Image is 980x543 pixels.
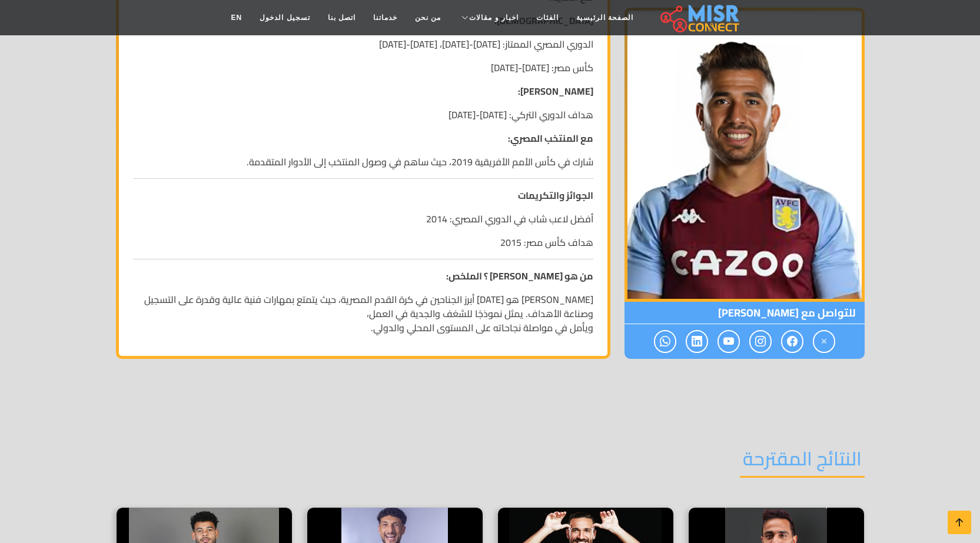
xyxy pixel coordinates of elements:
[567,6,642,29] a: الصفحة الرئيسية
[133,155,593,169] p: شارك في كأس الأمم الأفريقية 2019، حيث ساهم في وصول المنتخب إلى الأدوار المتقدمة.
[133,37,593,51] p: الدوري المصري الممتاز: [DATE]-[DATE]، [DATE]-[DATE]
[508,129,593,147] strong: مع المنتخب المصري:
[406,6,450,29] a: من نحن
[133,108,593,122] p: هداف الدوري التركي: [DATE]-[DATE]
[133,235,593,249] p: هداف كأس مصر: 2015
[527,6,567,29] a: الفئات
[624,302,865,324] span: للتواصل مع [PERSON_NAME]
[133,212,593,226] p: أفضل لاعب شاب في الدوري المصري: 2014
[450,6,527,29] a: اخبار و مقالات
[518,82,593,100] strong: [PERSON_NAME]:
[469,12,519,23] span: اخبار و مقالات
[364,6,406,29] a: خدماتنا
[222,6,251,29] a: EN
[133,61,593,75] p: كأس مصر: [DATE]-[DATE]
[660,3,739,32] img: main.misr_connect
[740,447,865,477] h2: النتائج المقترحة
[446,267,593,285] strong: من هو [PERSON_NAME] ؟ الملخص:
[251,6,318,29] a: تسجيل الدخول
[518,186,593,204] strong: الجوائز والتكريمات
[319,6,364,29] a: اتصل بنا
[133,292,593,335] p: [PERSON_NAME] هو [DATE] أبرز الجناحين في كرة القدم المصرية، حيث يتمتع بمهارات فنية عالية وقدرة عل...
[624,8,865,302] img: محمود تريزيجيه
